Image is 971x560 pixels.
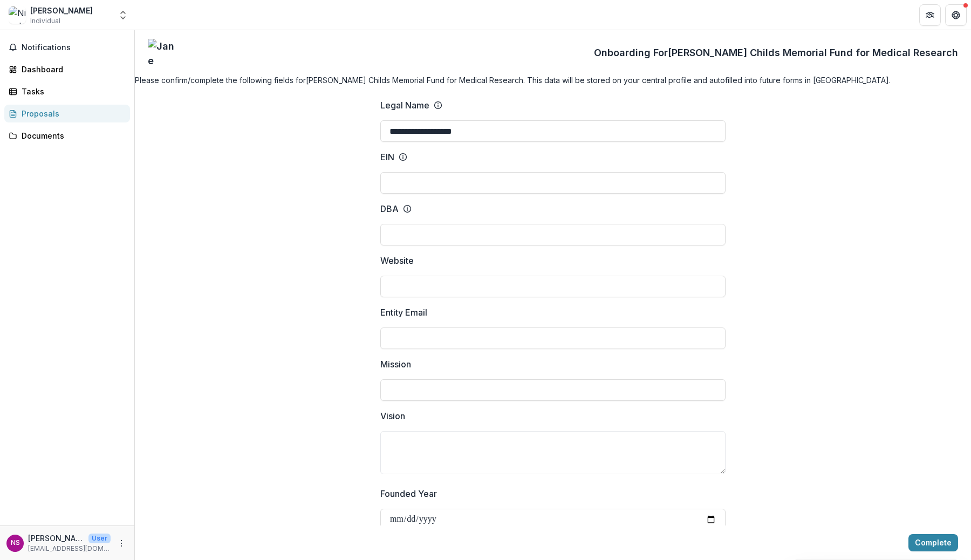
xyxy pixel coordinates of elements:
[4,105,130,122] a: Proposals
[30,5,93,16] div: [PERSON_NAME]
[9,6,26,24] img: Nicolas Gray Shealy
[380,409,405,422] p: Vision
[4,60,130,78] a: Dashboard
[30,16,60,26] span: Individual
[4,83,130,100] a: Tasks
[919,4,941,26] button: Partners
[22,64,121,75] div: Dashboard
[28,532,84,544] p: [PERSON_NAME]
[380,306,427,319] p: Entity Email
[22,86,121,97] div: Tasks
[148,39,175,66] img: Jane Coffin Childs Memorial Fund for Medical Research logo
[22,43,126,52] span: Notifications
[594,45,958,60] p: Onboarding For [PERSON_NAME] Childs Memorial Fund for Medical Research
[135,74,971,86] h4: Please confirm/complete the following fields for [PERSON_NAME] Childs Memorial Fund for Medical R...
[4,127,130,145] a: Documents
[380,99,429,112] p: Legal Name
[380,254,414,267] p: Website
[380,202,399,215] p: DBA
[28,544,111,554] p: [EMAIL_ADDRESS][DOMAIN_NAME]
[22,108,121,119] div: Proposals
[11,539,20,547] div: Nicolas Shealy
[4,39,130,56] button: Notifications
[380,487,437,500] p: Founded Year
[380,151,394,163] p: EIN
[115,537,128,550] button: More
[88,534,111,543] p: User
[908,534,958,551] button: Complete
[380,358,411,371] p: Mission
[22,130,121,141] div: Documents
[115,4,131,26] button: Open entity switcher
[945,4,967,26] button: Get Help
